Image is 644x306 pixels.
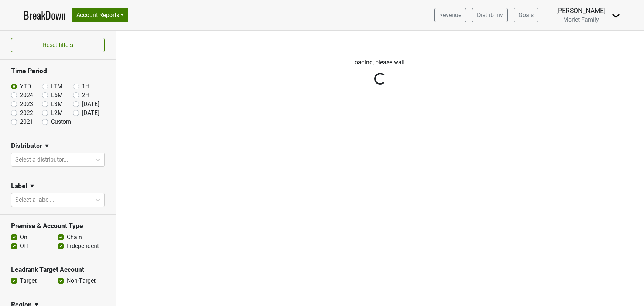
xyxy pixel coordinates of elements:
button: Account Reports [72,8,128,22]
a: Distrib Inv [472,8,508,22]
p: Loading, please wait... [175,58,585,67]
a: Goals [514,8,538,22]
span: Morlet Family [563,16,599,23]
div: [PERSON_NAME] [556,6,606,16]
a: BreakDown [24,7,66,23]
a: Revenue [434,8,466,22]
img: Dropdown Menu [612,11,620,20]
